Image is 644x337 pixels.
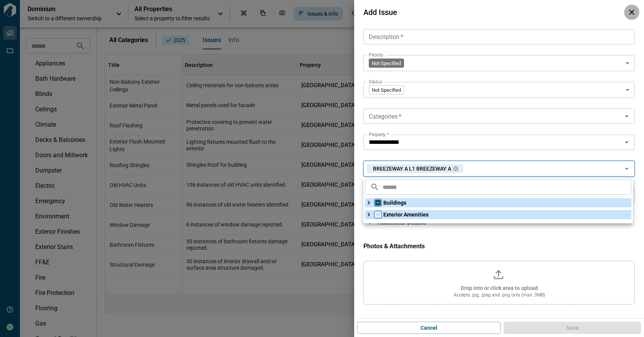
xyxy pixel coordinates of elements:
span: BREEZEWAY A L1 BREEZEWAY A [370,166,454,172]
span: Accepts .jpg, .jpeg and .png only (max. 3MB) [453,292,545,298]
span: Exterior Amenities [383,211,429,218]
span: Cancel [421,324,437,332]
button: Cancel [357,322,501,334]
span: Buildings [383,199,406,207]
span: Not Specified [369,86,404,94]
label: Status [369,78,382,85]
span: Drop into or click area to upload [461,285,538,291]
span: Add Issue [363,8,397,17]
span: Photos & Attachments [363,243,635,250]
button: Open [621,137,632,148]
span: Not Specified [369,59,404,68]
label: Property [369,131,389,138]
label: Priority [369,52,383,58]
div: BREEZEWAY A L1 BREEZEWAY A [367,164,463,173]
button: Open [621,111,632,122]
